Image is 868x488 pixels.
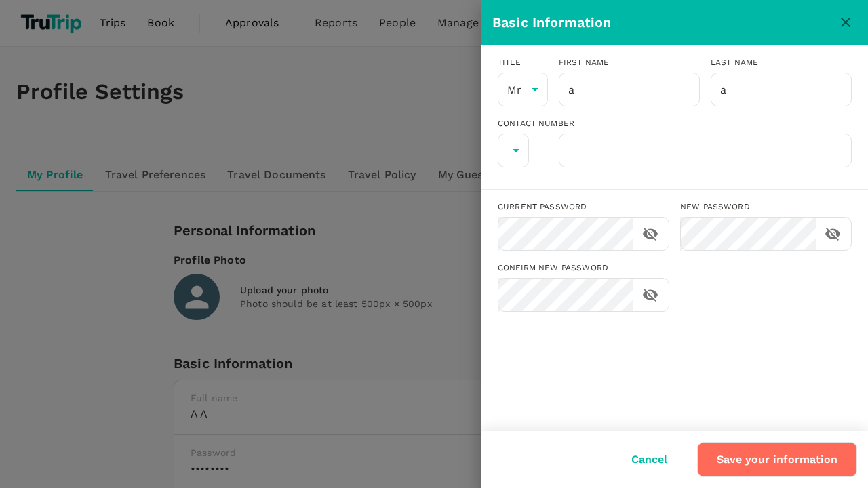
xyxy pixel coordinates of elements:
[639,283,662,306] button: toggle password visibility
[680,201,852,214] div: New password
[498,73,548,106] div: Mr
[639,222,662,245] button: toggle password visibility
[697,442,857,477] button: Save your information
[498,117,852,131] div: Contact Number
[498,201,669,214] div: Current password
[498,134,529,167] div: ​
[498,262,669,275] div: Confirm new password
[492,12,834,33] div: Basic Information
[498,56,548,70] div: Title
[559,56,700,70] div: First name
[834,11,857,34] button: close
[821,222,844,245] button: toggle password visibility
[711,56,852,70] div: Last name
[612,443,686,476] button: Cancel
